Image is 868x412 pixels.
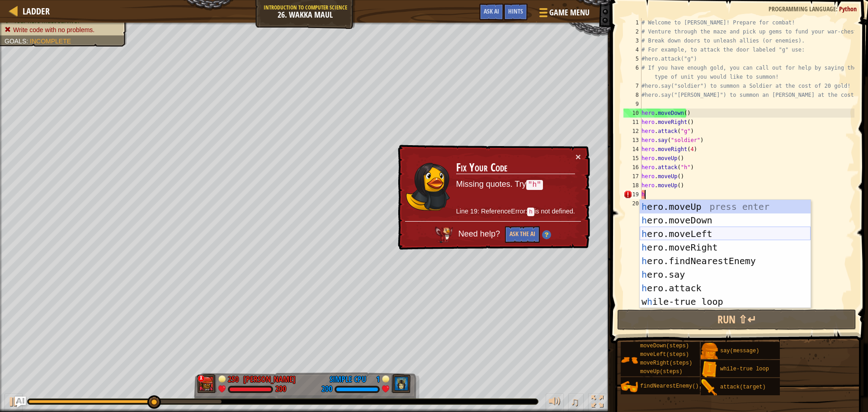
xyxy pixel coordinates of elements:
[456,161,575,174] h3: Fix Your Code
[623,27,642,36] div: 2
[484,7,499,15] span: Ask AI
[458,230,502,239] span: Need help?
[456,207,575,217] p: Line 19: ReferenceError: is not defined.
[5,38,26,45] span: Goals
[330,374,366,385] div: Simple CPU
[526,180,543,190] code: "h"
[406,162,451,211] img: duck_omarn.png
[505,226,540,243] button: Ask the AI
[532,4,595,25] button: Game Menu
[508,7,523,15] span: Hints
[321,385,332,393] div: 200
[640,360,692,366] span: moveRight(steps)
[623,36,642,45] div: 3
[640,343,689,349] span: moveDown(steps)
[243,374,296,385] div: [PERSON_NAME]
[26,38,30,45] span: :
[5,393,23,412] button: Ctrl + P: Play
[546,393,564,412] button: Adjust volume
[228,374,239,382] div: 250
[275,385,286,393] div: 200
[640,383,699,389] span: findNearestEnemy()
[623,18,642,27] div: 1
[769,5,836,13] span: Programming language
[623,199,642,208] div: 20
[588,393,606,412] button: Toggle fullscreen
[640,369,683,375] span: moveUp(steps)
[542,230,551,239] img: Hint
[623,127,642,136] div: 12
[720,348,759,354] span: say(message)
[701,379,718,396] img: portrait.png
[621,378,638,395] img: portrait.png
[623,136,642,145] div: 13
[479,4,504,20] button: Ask AI
[570,395,579,408] span: ♫
[15,397,26,407] button: Ask AI
[623,63,642,81] div: 6
[623,163,642,172] div: 16
[623,181,642,190] div: 18
[23,5,50,17] span: Ladder
[701,361,718,378] img: portrait.png
[623,81,642,90] div: 7
[617,309,856,330] button: Run ⇧↵
[623,118,642,127] div: 11
[197,374,217,393] img: thang_avatar_frame.png
[623,99,642,109] div: 9
[836,5,839,13] span: :
[839,5,857,13] span: Python
[720,384,766,390] span: attack(target)
[720,366,769,372] span: while-true loop
[371,374,380,382] div: 1
[30,38,71,45] span: Incomplete
[623,145,642,154] div: 14
[623,54,642,63] div: 5
[549,7,590,19] span: Game Menu
[623,109,642,118] div: 10
[621,351,638,369] img: portrait.png
[623,154,642,163] div: 15
[18,5,50,17] a: Ladder
[391,374,411,393] img: thang_avatar_frame.png
[701,343,718,360] img: portrait.png
[640,351,689,358] span: moveLeft(steps)
[623,45,642,54] div: 4
[576,152,581,161] button: ×
[456,179,575,190] p: Missing quotes. Try
[568,393,584,412] button: ♫
[623,172,642,181] div: 17
[623,90,642,99] div: 8
[435,227,453,243] img: AI
[198,375,205,382] div: x
[623,190,642,199] div: 19
[5,25,120,34] li: Write code with no problems.
[13,26,94,33] span: Write code with no problems.
[527,208,534,216] code: h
